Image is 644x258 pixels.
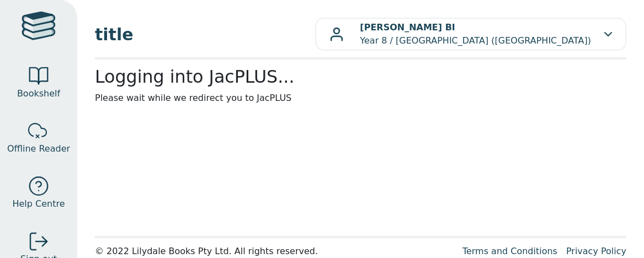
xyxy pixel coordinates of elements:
[12,197,65,211] span: Help Centre
[315,18,626,51] button: [PERSON_NAME] BIYear 8 / [GEOGRAPHIC_DATA] ([GEOGRAPHIC_DATA])
[566,246,626,256] a: Privacy Policy
[95,245,454,258] div: © 2022 Lilydale Books Pty Ltd. All rights reserved.
[95,92,626,105] p: Please wait while we redirect you to JacPLUS
[17,87,60,100] span: Bookshelf
[462,246,557,256] a: Terms and Conditions
[360,22,455,33] b: [PERSON_NAME] BI
[95,66,626,87] h2: Logging into JacPLUS...
[95,22,315,47] span: title
[7,142,70,155] span: Offline Reader
[360,21,591,47] p: Year 8 / [GEOGRAPHIC_DATA] ([GEOGRAPHIC_DATA])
